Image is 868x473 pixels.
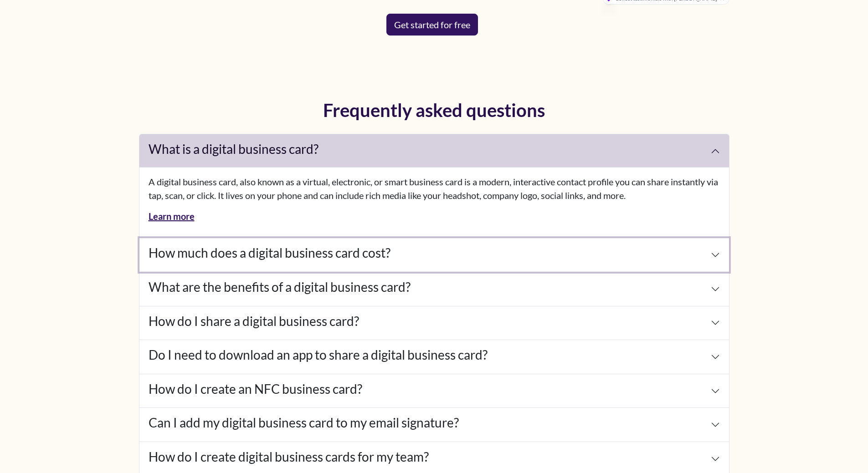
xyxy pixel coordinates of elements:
p: A digital business card, also known as a virtual, electronic, or smart business card is a modern,... [149,175,720,202]
button: What is a digital business card? [139,134,729,168]
h2: Frequently asked questions [139,101,729,127]
a: Learn more [149,211,195,222]
button: Do I need to download an app to share a digital business card? [139,340,729,374]
h4: What are the benefits of a digital business card? [149,280,411,295]
button: How do I create an NFC business card? [139,374,729,408]
h4: Can I add my digital business card to my email signature? [149,415,459,431]
h4: What is a digital business card? [149,142,318,157]
button: How much does a digital business card cost? [139,238,729,272]
button: How do I share a digital business card? [139,306,729,340]
button: Can I add my digital business card to my email signature? [139,408,729,442]
h4: How much does a digital business card cost? [149,245,390,261]
a: Get started for free [386,14,478,36]
button: What are the benefits of a digital business card? [139,272,729,306]
h4: How do I create digital business cards for my team? [149,449,429,465]
h4: Do I need to download an app to share a digital business card? [149,347,488,363]
h4: How do I share a digital business card? [149,314,359,329]
h4: How do I create an NFC business card? [149,381,362,397]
